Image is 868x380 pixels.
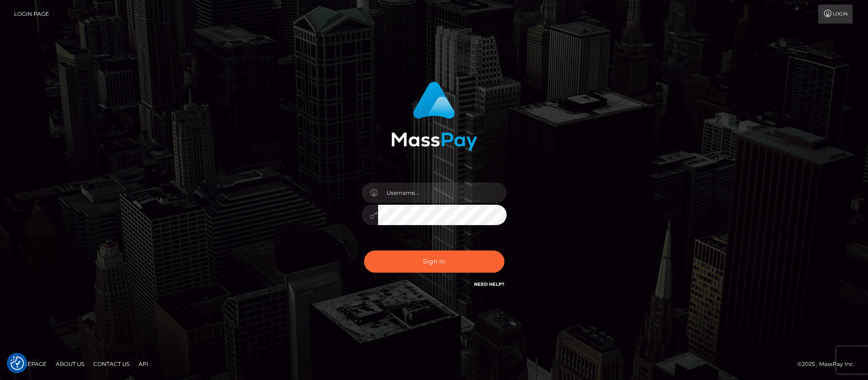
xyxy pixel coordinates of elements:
div: © 2025 , MassPay Inc. [797,359,861,369]
a: Login Page [14,5,49,24]
a: Login [818,5,853,24]
img: MassPay Login [391,82,477,151]
a: API [135,357,152,371]
a: About Us [52,357,88,371]
button: Sign in [364,250,504,273]
a: Contact Us [90,357,133,371]
a: Need Help? [474,281,504,287]
img: Revisit consent button [10,356,24,370]
input: Username... [378,183,507,203]
a: Homepage [10,357,50,371]
button: Consent Preferences [10,356,24,370]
